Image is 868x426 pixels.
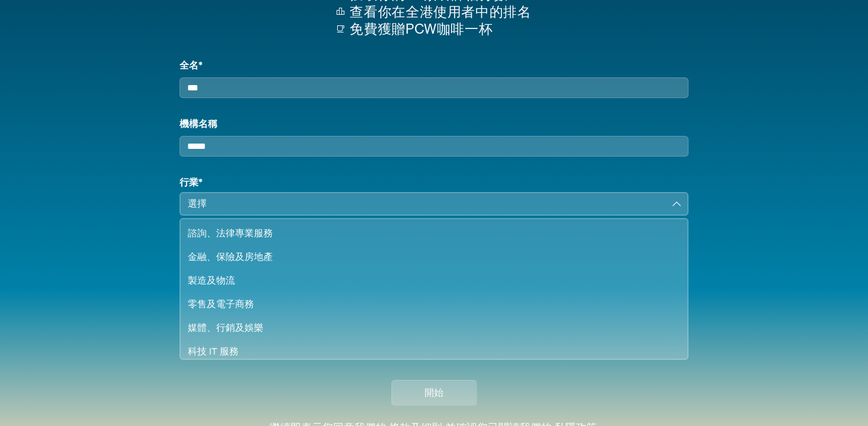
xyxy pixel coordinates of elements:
label: 機構名稱 [180,117,688,131]
span: 開始 [425,386,443,400]
div: 金融、保險及房地產 [188,250,666,264]
div: 零售及電子商務 [188,297,666,311]
p: 免費獲贈PCW咖啡一杯 [350,21,531,38]
div: 諮詢、法律專業服務 [188,226,666,240]
div: 製造及物流 [188,274,666,288]
div: 選擇 [188,197,664,211]
button: 開始 [391,380,477,406]
p: 查看你在全港使用者中的排名 [350,4,531,21]
ul: 選擇 [180,218,688,360]
button: 選擇 [180,192,688,216]
div: 媒體、行銷及娛樂 [188,321,666,335]
div: 科技 IT 服務 [188,344,666,359]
